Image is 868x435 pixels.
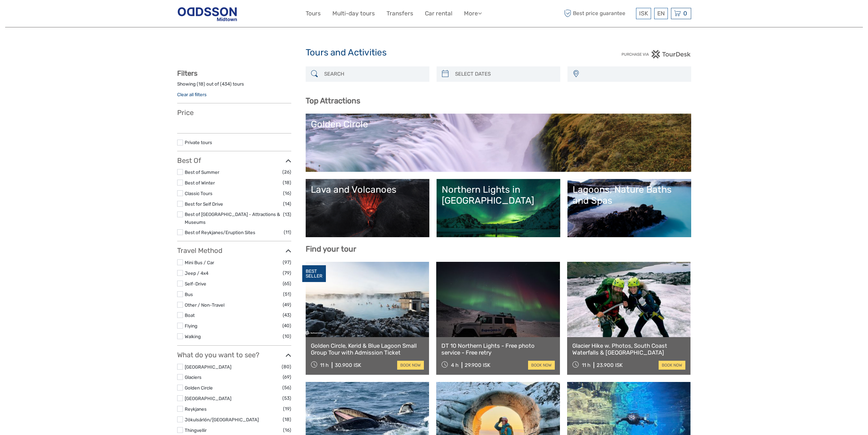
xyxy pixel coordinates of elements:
span: (18) [283,179,291,187]
span: (10) [283,332,291,340]
span: Best price guarantee [563,8,634,19]
a: Thingvellir [185,427,207,433]
span: (16) [283,426,291,434]
a: Other / Non-Travel [185,302,224,308]
a: DT 10 Northern Lights - Free photo service - Free retry [441,342,555,356]
a: Jökulsárlón/[GEOGRAPHIC_DATA] [185,417,259,422]
span: (16) [283,189,291,197]
span: (97) [283,258,291,266]
a: Clear all filters [177,92,207,97]
span: (11) [284,228,291,236]
span: 11 h [320,362,329,368]
div: Lava and Volcanoes [311,184,424,195]
img: PurchaseViaTourDesk.png [621,50,691,59]
b: Top Attractions [306,96,360,105]
a: book now [397,361,424,370]
div: Showing ( ) out of ( ) tours [177,81,291,91]
div: 29.900 ISK [465,362,490,368]
span: (49) [283,301,291,309]
span: (43) [283,311,291,319]
a: Golden Circle [311,119,686,167]
span: (51) [283,290,291,298]
div: BEST SELLER [302,265,326,282]
a: Glaciers [185,374,201,380]
a: Transfers [387,9,413,18]
a: Private tours [185,140,212,145]
h3: Price [177,108,291,117]
a: Lagoons, Nature Baths and Spas [573,184,686,232]
a: Bus [185,292,193,297]
a: Golden Circle, Kerid & Blue Lagoon Small Group Tour with Admission Ticket [311,342,424,356]
div: 30.900 ISK [335,362,361,368]
span: (13) [283,210,291,218]
span: 11 h [582,362,590,368]
label: 18 [198,81,204,87]
a: Northern Lights in [GEOGRAPHIC_DATA] [442,184,555,232]
span: (79) [283,269,291,277]
a: [GEOGRAPHIC_DATA] [185,396,231,401]
span: (53) [282,394,291,402]
div: Golden Circle [311,119,686,130]
span: 4 h [451,362,459,368]
span: 0 [682,10,688,17]
span: (56) [282,384,291,392]
a: Golden Circle [185,385,213,391]
a: Self-Drive [185,281,206,286]
a: Tours [306,9,321,18]
div: Lagoons, Nature Baths and Spas [573,184,686,206]
div: EN [654,8,668,19]
a: Best of [GEOGRAPHIC_DATA] - Attractions & Museums [185,212,280,225]
a: Best of Summer [185,169,219,175]
h3: Travel Method [177,246,291,255]
a: Mini Bus / Car [185,260,214,265]
a: Jeep / 4x4 [185,270,208,276]
a: Car rental [425,9,452,18]
b: Find your tour [306,244,356,254]
label: 434 [222,81,230,87]
a: Lava and Volcanoes [311,184,424,232]
h3: What do you want to see? [177,351,291,359]
span: (69) [283,373,291,381]
input: SELECT DATES [452,68,557,80]
span: (26) [282,168,291,176]
a: Walking [185,334,201,339]
span: ISK [639,10,648,17]
a: More [464,9,482,18]
a: Reykjanes [185,406,207,412]
span: (19) [283,405,291,413]
div: Northern Lights in [GEOGRAPHIC_DATA] [442,184,555,206]
img: Reykjavik Residence [177,5,237,22]
span: (14) [283,200,291,208]
h3: Best Of [177,156,291,165]
span: (65) [283,280,291,287]
a: book now [528,361,555,370]
a: Boat [185,312,195,318]
span: (18) [283,415,291,423]
a: Best for Self Drive [185,201,223,207]
a: Glacier Hike w. Photos, South Coast Waterfalls & [GEOGRAPHIC_DATA] [572,342,686,356]
h1: Tours and Activities [306,47,563,58]
strong: Filters [177,69,197,77]
span: (40) [282,322,291,330]
input: SEARCH [321,68,426,80]
a: Flying [185,323,197,329]
a: [GEOGRAPHIC_DATA] [185,364,231,370]
a: Multi-day tours [332,9,375,18]
a: Classic Tours [185,191,212,196]
span: (80) [282,363,291,371]
div: 23.900 ISK [597,362,623,368]
a: Best of Winter [185,180,215,185]
a: book now [659,361,685,370]
a: Best of Reykjanes/Eruption Sites [185,230,255,235]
